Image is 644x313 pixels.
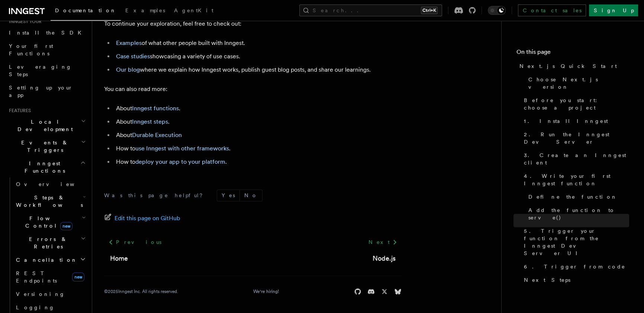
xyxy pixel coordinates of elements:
li: About . [114,117,402,127]
a: Examples [116,39,142,46]
span: Add the function to serve() [528,206,629,221]
a: Case studies [116,53,150,60]
p: Was this page helpful? [104,192,208,199]
span: Documentation [55,7,116,13]
span: 2. Run the Inngest Dev Server [524,131,629,146]
a: Install the SDK [6,26,87,39]
a: Next.js Quick Start [516,59,629,73]
button: Search...Ctrl+K [299,4,442,16]
p: To continue your exploration, feel free to check out: [104,19,402,29]
a: 2. Run the Inngest Dev Server [521,128,629,149]
span: REST Endpoints [16,270,57,284]
button: Toggle dark mode [488,6,506,15]
a: Sign Up [589,4,638,16]
li: where we explain how Inngest works, publish guest blog posts, and share our learnings. [114,65,402,75]
a: Versioning [13,287,87,301]
a: Node.js [373,253,396,264]
span: Before you start: choose a project [524,97,629,111]
a: Inngest steps [132,118,168,125]
a: Durable Execution [132,131,182,138]
span: Your first Functions [9,43,53,56]
a: use Inngest with other frameworks [135,145,229,152]
span: 4. Write your first Inngest function [524,172,629,187]
li: How to . [114,157,402,167]
span: Logging [16,304,55,310]
a: Next [364,235,402,249]
button: Yes [217,190,239,201]
li: of what other people built with Inngest. [114,38,402,48]
li: About [114,130,402,140]
a: Contact sales [518,4,586,16]
button: No [240,190,262,201]
a: Next Steps [521,273,629,287]
button: Inngest Functions [6,157,87,177]
a: Edit this page on GitHub [104,213,180,224]
a: Inngest functions [132,105,179,112]
a: Your first Functions [6,39,87,60]
h4: On this page [516,48,629,59]
span: Inngest tour [6,19,42,25]
a: 3. Create an Inngest client [521,149,629,169]
span: 5. Trigger your function from the Inngest Dev Server UI [524,227,629,257]
a: Leveraging Steps [6,60,87,81]
a: 6. Trigger from code [521,260,629,273]
span: AgentKit [174,7,213,13]
span: 6. Trigger from code [524,263,625,270]
span: Next.js Quick Start [519,62,617,70]
a: Overview [13,177,87,191]
a: REST Endpointsnew [13,267,87,287]
a: AgentKit [170,2,218,20]
span: Cancellation [13,256,77,264]
a: Documentation [51,2,121,21]
span: Examples [125,7,165,13]
span: Features [6,108,31,114]
span: new [72,273,84,281]
a: deploy your app to your platform [135,158,225,165]
li: How to . [114,143,402,154]
span: 1. Install Inngest [524,117,608,125]
span: Install the SDK [9,30,86,36]
a: Our blog [116,66,140,73]
a: Choose Next.js version [525,73,629,94]
span: Leveraging Steps [9,64,72,77]
div: © 2025 Inngest Inc. All rights reserved. [104,288,178,294]
p: You can also read more: [104,84,402,94]
a: Define the function [525,190,629,203]
span: Inngest Functions [6,160,80,175]
span: Choose Next.js version [528,76,629,91]
a: 5. Trigger your function from the Inngest Dev Server UI [521,224,629,260]
span: 3. Create an Inngest client [524,151,629,166]
span: Errors & Retries [13,235,81,250]
span: Events & Triggers [6,139,81,154]
span: Local Development [6,118,81,133]
button: Errors & Retries [13,232,87,253]
li: About . [114,103,402,114]
a: Previous [104,235,165,249]
span: Edit this page on GitHub [115,213,180,224]
li: showcasing a variety of use cases. [114,51,402,62]
button: Cancellation [13,253,87,267]
span: Next Steps [524,276,570,284]
button: Flow Controlnew [13,212,87,232]
span: Overview [16,181,93,187]
span: Versioning [16,291,65,297]
span: Define the function [528,193,617,200]
span: Flow Control [13,215,82,229]
span: Steps & Workflows [13,194,83,209]
span: Setting up your app [9,85,73,98]
span: new [60,222,73,230]
a: Home [110,253,128,264]
button: Steps & Workflows [13,191,87,212]
a: Add the function to serve() [525,203,629,224]
a: 1. Install Inngest [521,114,629,128]
a: Setting up your app [6,81,87,102]
a: Before you start: choose a project [521,94,629,114]
a: We're hiring! [253,288,279,294]
a: 4. Write your first Inngest function [521,169,629,190]
button: Local Development [6,115,87,136]
a: Examples [121,2,170,20]
kbd: Ctrl+K [421,7,438,14]
button: Events & Triggers [6,136,87,157]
